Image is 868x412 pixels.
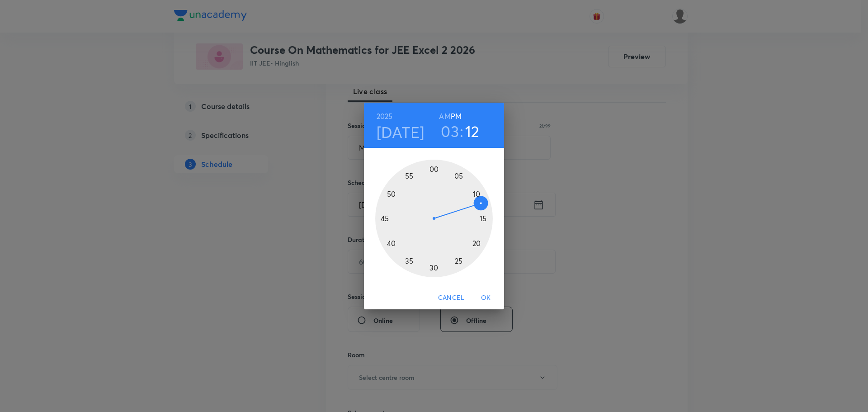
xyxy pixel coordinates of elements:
button: [DATE] [377,123,425,142]
span: OK [475,292,497,303]
button: Cancel [434,289,468,306]
button: 2025 [377,110,393,123]
button: OK [472,289,500,306]
button: 03 [441,122,459,141]
span: Cancel [438,292,464,303]
button: 12 [465,122,480,141]
button: AM [439,110,450,123]
h3: : [460,122,463,141]
button: PM [451,110,462,123]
